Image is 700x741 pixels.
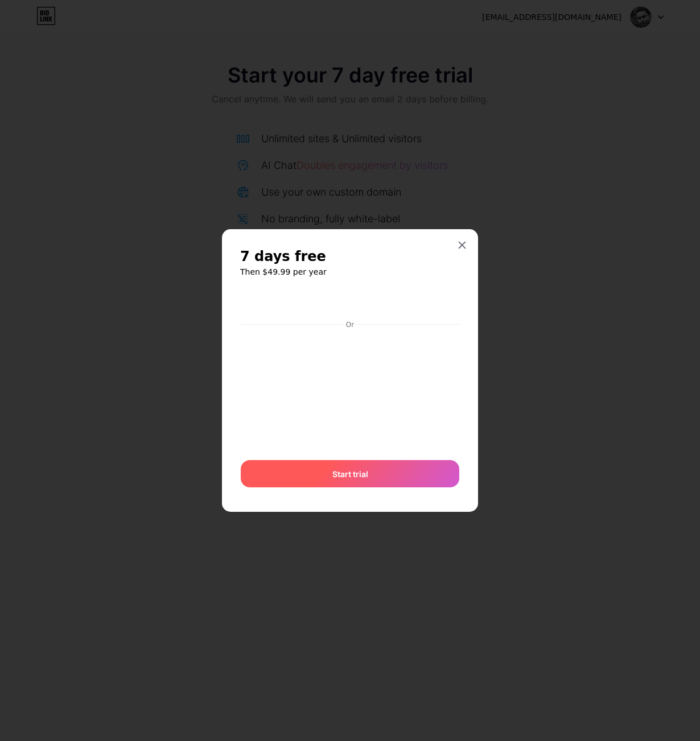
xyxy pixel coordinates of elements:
[238,330,462,449] iframe: To enrich screen reader interactions, please activate Accessibility in Grammarly extension settings
[344,320,356,329] div: Or
[240,266,460,278] h6: Then $49.99 per year
[241,289,459,317] iframe: Secure payment button frame
[332,468,368,480] span: Start trial
[240,247,326,266] span: 7 days free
